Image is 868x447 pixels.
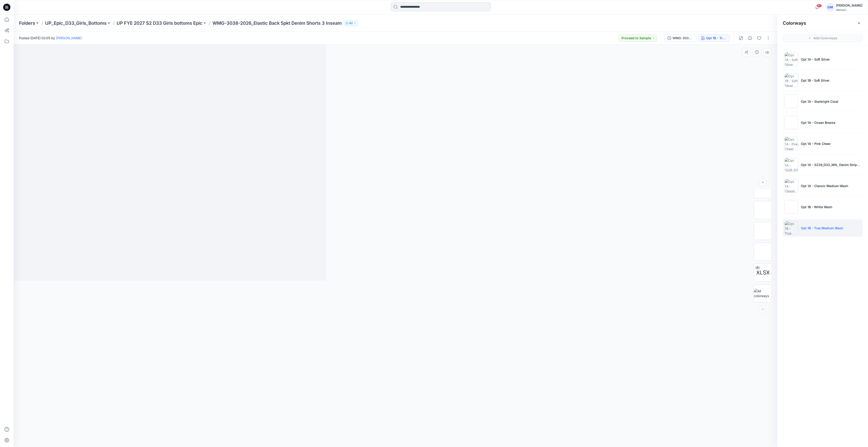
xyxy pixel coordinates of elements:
img: Opt 1A - Starbright Coral [785,95,798,108]
p: 62 [349,21,353,26]
p: Opt 1A - Soft Silver [801,57,830,62]
p: Opt 1A - Pink Cheer [801,141,831,146]
img: Opt 1B - Soft Silver [785,73,798,87]
img: Opt 1A - Pink Cheer [785,137,798,150]
div: WMG-3038-2026_Elastic Back 5pkt Denim Shorts 3 Inseam_Full Colorway [673,36,693,41]
a: UP_Epic_D33_Girls_Bottoms [45,20,107,26]
p: Opt 1A - Ocean Breeze [801,120,835,125]
p: WMG-3038-2026_Elastic Back 5pkt Denim Shorts 3 Inseam [212,20,342,26]
div: Opt 1B - True Medium Wash [706,36,727,41]
span: XLSX [756,269,770,277]
button: WMG-3038-2026_Elastic Back 5pkt Denim Shorts 3 Inseam_Full Colorway [665,34,696,42]
p: Opt 1A - Classic Medium Wash [801,183,848,188]
div: [PERSON_NAME] [836,3,862,8]
div: GM [826,3,834,11]
a: [PERSON_NAME] [56,36,82,40]
a: Folders [19,20,35,26]
div: Walmart [836,8,862,12]
p: Opt 1B - True Medium Wash [801,226,843,230]
img: All colorways [754,289,772,298]
img: Opt 1A - Soft Silver [785,52,798,66]
img: Opt 1A - S226_D33_WN_ Denim Stripe_ Dark Wash_G2876A [785,158,798,171]
img: Opt 1B - White Wash [785,200,798,214]
p: Opt 1B - Soft Silver [801,78,829,83]
span: 41 [817,4,822,7]
p: Opt 1B - White Wash [801,205,832,209]
button: 62 [344,20,358,26]
img: Opt 1A - Classic Medium Wash [785,179,798,193]
button: Opt 1B - True Medium Wash [698,34,730,42]
button: Details [746,34,754,42]
img: Opt 1A - Ocean Breeze [785,116,798,129]
img: Opt 1B - True Medium Wash [785,221,798,235]
h2: Colorways [783,20,806,26]
p: Opt 1A - Starbright Coral [801,99,838,104]
p: Opt 1A - S226_D33_WN_ Denim Stripe_ Dark Wash_G2876A [801,162,861,167]
span: Posted [DATE] 02:05 by [19,36,82,40]
a: UP FYE 2027 S2 D33 Girls bottoms Epic [117,20,202,26]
